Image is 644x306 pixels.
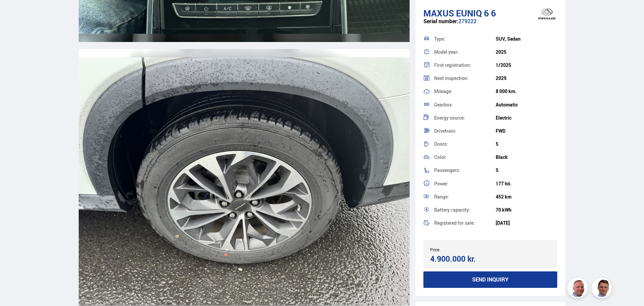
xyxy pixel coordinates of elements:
[5,3,26,23] button: Opna LiveChat spjallviðmót
[496,128,557,134] div: FWD
[423,271,558,288] button: Send inquiry
[456,7,496,19] span: Euniq 6 6
[423,7,454,19] span: Maxus
[496,115,557,121] div: Electric
[496,207,557,213] div: 70 kWh
[496,181,557,186] div: 177 hö.
[496,194,557,200] div: 452 km
[434,142,496,146] div: Doors:
[496,36,557,42] div: SUV, Sedan
[496,168,557,173] div: 5
[434,181,496,186] div: Power:
[434,168,496,173] div: Passengers:
[430,254,488,263] div: 4.900.000 kr.
[434,50,496,54] div: Model year:
[496,155,557,160] div: Black
[496,141,557,147] div: 5
[568,279,589,299] img: siFngHWaQ9KaOqBr.png
[434,76,496,81] div: Next inspection:
[434,194,496,199] div: Range:
[434,208,496,212] div: Battery сapacity:
[496,76,557,81] div: 2029
[593,279,613,299] img: FbJEzSuNWCJXmdc-.webp
[434,37,496,41] div: Type:
[423,17,458,25] span: Serial number:
[496,49,557,55] div: 2025
[434,89,496,94] div: Mileage:
[434,116,496,120] div: Energy source:
[434,155,496,160] div: Color:
[496,102,557,107] div: Automatic
[423,18,558,31] div: 279222
[434,102,496,107] div: Gearbox:
[434,129,496,133] div: Drivetrain:
[434,221,496,225] div: Registered for sale:
[496,220,557,226] div: [DATE]
[496,89,557,94] div: 8 000 km.
[430,247,490,252] div: Price:
[496,62,557,68] div: 1/2025
[434,63,496,68] div: First registration:
[533,3,560,24] img: brand logo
